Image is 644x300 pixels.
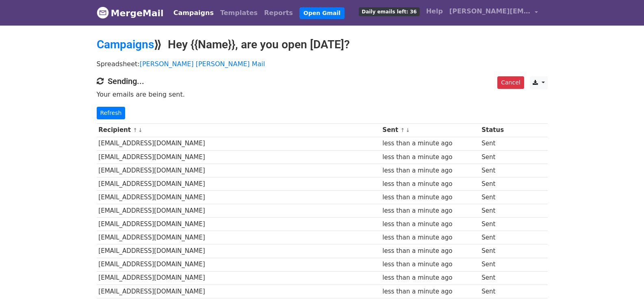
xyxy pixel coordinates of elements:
span: Daily emails left: 36 [359,7,419,16]
a: [PERSON_NAME] [PERSON_NAME] Mail [140,60,265,68]
td: [EMAIL_ADDRESS][DOMAIN_NAME] [97,164,381,177]
td: Sent [479,150,514,164]
div: less than a minute ago [382,166,477,175]
td: [EMAIL_ADDRESS][DOMAIN_NAME] [97,285,381,298]
td: Sent [479,244,514,258]
td: Sent [479,258,514,271]
td: [EMAIL_ADDRESS][DOMAIN_NAME] [97,177,381,190]
div: less than a minute ago [382,139,477,148]
img: MergeMail logo [97,6,109,19]
td: [EMAIL_ADDRESS][DOMAIN_NAME] [97,258,381,271]
h4: Sending... [97,76,548,86]
a: ↓ [405,127,410,133]
td: [EMAIL_ADDRESS][DOMAIN_NAME] [97,191,381,204]
div: less than a minute ago [382,153,477,162]
td: Sent [479,271,514,285]
td: Sent [479,204,514,218]
div: less than a minute ago [382,220,477,229]
td: Sent [479,191,514,204]
a: Daily emails left: 36 [356,3,423,19]
td: Sent [479,164,514,177]
a: ↑ [133,127,137,133]
span: [PERSON_NAME][EMAIL_ADDRESS][DOMAIN_NAME] [449,6,531,16]
td: [EMAIL_ADDRESS][DOMAIN_NAME] [97,218,381,231]
a: MergeMail [97,4,164,22]
div: less than a minute ago [382,287,477,296]
td: [EMAIL_ADDRESS][DOMAIN_NAME] [97,244,381,258]
td: Sent [479,177,514,190]
th: Recipient [97,123,381,137]
div: less than a minute ago [382,246,477,256]
div: less than a minute ago [382,179,477,189]
a: Help [423,3,446,19]
a: Campaigns [97,38,154,51]
div: less than a minute ago [382,193,477,202]
div: less than a minute ago [382,260,477,269]
td: [EMAIL_ADDRESS][DOMAIN_NAME] [97,150,381,164]
a: Templates [217,5,261,21]
td: [EMAIL_ADDRESS][DOMAIN_NAME] [97,137,381,150]
a: Refresh [97,107,126,119]
div: less than a minute ago [382,206,477,216]
a: ↓ [138,127,143,133]
td: Sent [479,285,514,298]
td: [EMAIL_ADDRESS][DOMAIN_NAME] [97,271,381,285]
a: Campaigns [170,5,217,21]
th: Sent [381,123,480,137]
div: less than a minute ago [382,273,477,283]
td: Sent [479,231,514,244]
td: [EMAIL_ADDRESS][DOMAIN_NAME] [97,204,381,218]
a: Cancel [497,76,524,89]
td: Sent [479,137,514,150]
a: [PERSON_NAME][EMAIL_ADDRESS][DOMAIN_NAME] [446,3,541,22]
p: Your emails are being sent. [97,90,548,99]
p: Spreadsheet: [97,60,548,68]
th: Status [479,123,514,137]
a: ↑ [400,127,405,133]
a: Reports [261,5,296,21]
td: Sent [479,218,514,231]
td: [EMAIL_ADDRESS][DOMAIN_NAME] [97,231,381,244]
h2: ⟫ Hey {{Name}}, are you open [DATE]? [97,38,548,52]
a: Open Gmail [299,7,345,19]
div: less than a minute ago [382,233,477,242]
